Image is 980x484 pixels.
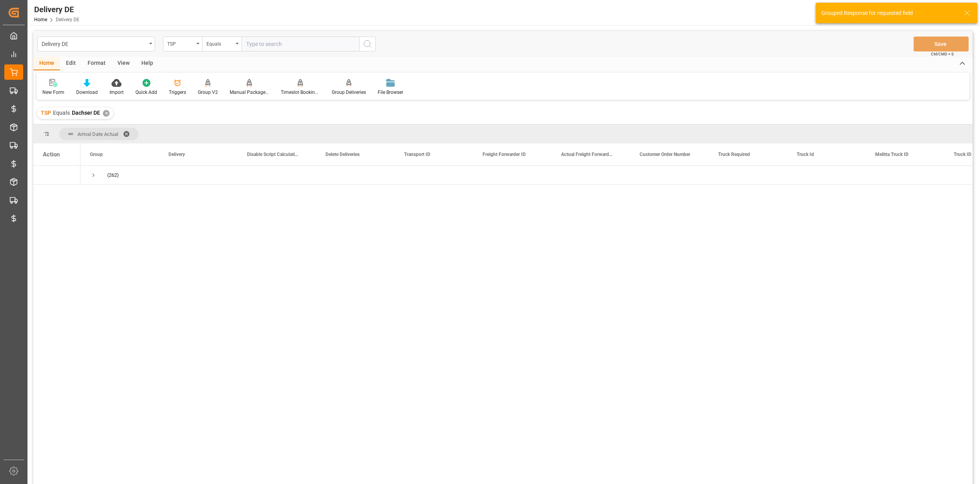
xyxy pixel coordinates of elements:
div: Import [110,89,124,96]
div: Home [33,57,60,70]
div: Group Deliveries [332,89,366,96]
div: Delivery DE [34,4,79,15]
span: Dachser DE [72,110,100,116]
button: Save [914,37,969,51]
div: Group V2 [198,89,218,96]
div: Format [82,57,112,70]
div: Quick Add [135,89,157,96]
span: Delete Deliveries [325,152,360,157]
a: Home [34,17,47,22]
div: Press SPACE to select this row. [33,166,80,185]
span: Truck Required [718,152,750,157]
div: Equals [207,38,233,48]
div: Action [43,151,60,158]
span: Customer Order Number [640,152,690,157]
span: Group [90,152,103,157]
button: search button [359,37,376,51]
div: File Browser [378,89,403,96]
span: Freight Forwarder ID [483,152,526,157]
div: Grouped Response for requested field [821,9,956,17]
span: Actual Freight Forwarder ID [561,152,614,157]
span: Disable Script Calculations [247,152,300,157]
div: Help [135,57,159,70]
button: open menu [37,37,155,51]
div: Triggers [169,89,186,96]
span: Delivery [168,152,185,157]
div: Edit [60,57,82,70]
div: Timeslot Booking Report [281,89,320,96]
div: View [112,57,135,70]
div: Download [76,89,98,96]
input: Type to search [241,37,359,51]
span: TSP [41,110,51,116]
div: Delivery DE [42,38,146,48]
span: Arrival Date Actual [77,131,118,137]
div: New Form [42,89,64,96]
button: open menu [163,37,202,51]
span: (262) [107,166,119,184]
span: Transport ID [404,152,430,157]
div: TSP [167,38,194,48]
span: Truck Id [797,152,814,157]
button: open menu [202,37,241,51]
span: Melitta Truck ID [875,152,909,157]
span: Equals [53,110,70,116]
div: Manual Package TypeDetermination [230,89,269,96]
div: ✕ [103,110,110,117]
span: Ctrl/CMD + S [931,51,954,57]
